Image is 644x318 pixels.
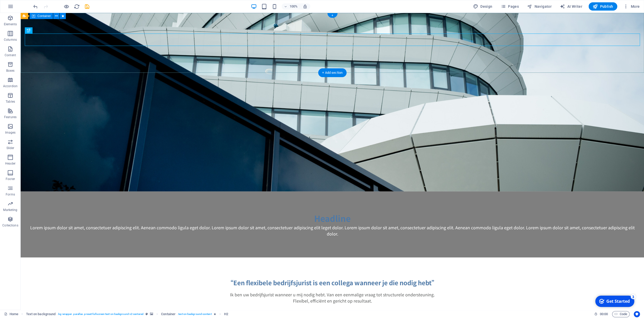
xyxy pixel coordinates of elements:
button: undo [32,3,38,10]
span: More [623,4,640,9]
div: + Add section [318,68,347,77]
p: Forms [6,192,15,197]
button: Navigator [525,2,554,11]
p: Elements [4,22,17,26]
div: Design (Ctrl+Alt+Y) [471,2,495,11]
p: Slider [6,146,14,150]
div: + [327,13,337,18]
i: Element contains an animation [214,313,216,315]
span: Navigator [527,4,552,9]
button: Design [471,2,495,11]
div: Get Started [14,5,37,11]
span: Pages [500,4,519,9]
span: Design [473,4,492,9]
span: 00 00 [600,311,608,317]
p: Tables [6,100,15,104]
i: This element contains a background [150,313,153,315]
div: Get Started 3 items remaining, 40% complete [3,2,42,13]
i: This element is a customizable preset [146,313,148,315]
button: Usercentrics [634,311,640,317]
p: Images [5,131,16,135]
p: Accordion [3,84,18,88]
p: Boxes [6,69,15,73]
i: Save (Ctrl+S) [84,4,90,10]
h6: Session time [594,311,608,317]
span: Code [614,311,627,317]
p: Header [5,161,15,166]
p: Footer [6,177,15,181]
button: reload [74,3,80,10]
span: Click to select. Double-click to edit [26,311,56,317]
p: Columns [4,38,17,42]
p: Marketing [3,208,17,212]
p: Collections [2,223,18,227]
button: AI Writer [558,2,584,11]
span: AI Writer [560,4,582,9]
span: Click to select. Double-click to edit [224,311,228,317]
span: Publish [593,4,613,9]
h6: 100% [289,3,298,10]
button: Publish [589,2,617,11]
span: Click to select. Double-click to edit [161,311,176,317]
button: save [84,3,90,10]
div: 3 [38,1,43,6]
a: Click to cancel selection. Double-click to open Pages [4,311,18,317]
span: Container [37,14,51,18]
span: . text-on-background-content [178,311,212,317]
span: . bg-wrapper .parallax .preset-fullscreen-text-on-background-v2-centered [58,311,144,317]
button: 100% [282,3,300,10]
button: More [621,2,642,11]
button: Pages [498,2,521,11]
p: Features [4,115,17,119]
span: : [603,312,604,316]
p: Content [5,53,16,57]
button: Code [612,311,630,317]
nav: breadcrumb [26,311,228,317]
i: Undo: Delete elements (Ctrl+Z) [33,4,38,10]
